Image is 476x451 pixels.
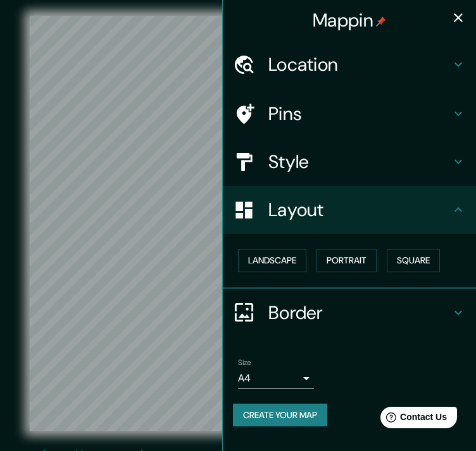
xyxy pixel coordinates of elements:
[223,40,476,88] div: Location
[223,186,476,234] div: Layout
[268,301,451,324] h4: Border
[223,289,476,337] div: Border
[238,249,306,272] button: Landscape
[268,53,451,76] h4: Location
[387,249,440,272] button: Square
[363,402,462,437] iframe: Help widget launcher
[223,138,476,186] div: Style
[268,102,451,125] h4: Pins
[268,198,451,221] h4: Layout
[238,368,314,388] div: A4
[316,249,377,272] button: Portrait
[30,16,446,431] canvas: Map
[238,357,251,368] label: Size
[313,9,386,32] h4: Mappin
[223,90,476,138] div: Pins
[233,404,327,427] button: Create your map
[268,150,451,173] h4: Style
[376,16,386,27] img: pin-icon.png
